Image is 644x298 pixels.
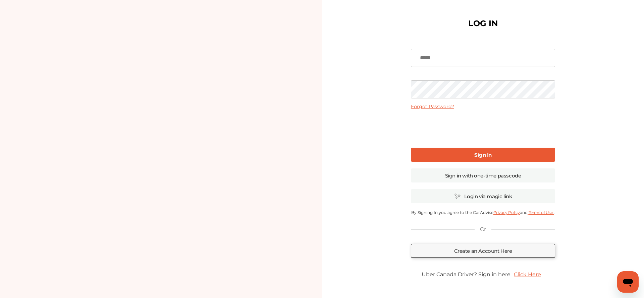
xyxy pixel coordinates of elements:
img: magic_icon.32c66aac.svg [454,193,461,200]
a: Create an Account Here [411,244,555,258]
a: Login via magic link [411,189,555,203]
a: Sign in with one-time passcode [411,168,555,182]
a: Forgot Password? [411,103,454,109]
h1: LOG IN [468,20,498,27]
p: Or [480,226,486,233]
p: By Signing In you agree to the CarAdvise and . [411,210,555,215]
a: Terms of Use [528,210,554,215]
a: Click Here [511,268,544,281]
iframe: reCAPTCHA [432,115,534,141]
b: Sign In [474,152,492,158]
a: Sign In [411,148,555,162]
iframe: Button to launch messaging window [617,271,639,293]
span: Uber Canada Driver? Sign in here [422,271,511,278]
a: Privacy Policy [493,210,520,215]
